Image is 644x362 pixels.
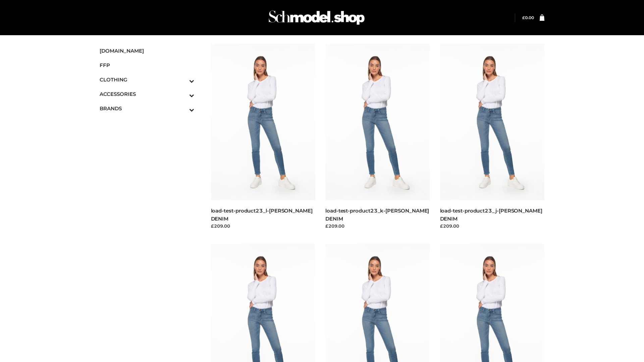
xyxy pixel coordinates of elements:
span: FFP [100,61,194,69]
a: load-test-product23_j-[PERSON_NAME] DENIM [440,207,542,222]
span: BRANDS [100,105,194,112]
div: £209.00 [325,223,430,229]
a: ACCESSORIESToggle Submenu [100,87,194,101]
bdi: 0.00 [522,15,534,20]
div: £209.00 [440,223,545,229]
button: Toggle Submenu [171,72,194,87]
div: £209.00 [211,223,316,229]
a: £0.00 [522,15,534,20]
img: Schmodel Admin 964 [266,4,367,31]
a: load-test-product23_k-[PERSON_NAME] DENIM [325,207,429,222]
button: Toggle Submenu [171,87,194,101]
span: CLOTHING [100,76,194,83]
button: Toggle Submenu [171,101,194,116]
span: [DOMAIN_NAME] [100,47,194,55]
a: FFP [100,58,194,72]
a: [DOMAIN_NAME] [100,44,194,58]
span: ACCESSORIES [100,90,194,98]
span: £ [522,15,525,20]
a: BRANDSToggle Submenu [100,101,194,116]
a: load-test-product23_l-[PERSON_NAME] DENIM [211,207,313,222]
a: CLOTHINGToggle Submenu [100,72,194,87]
